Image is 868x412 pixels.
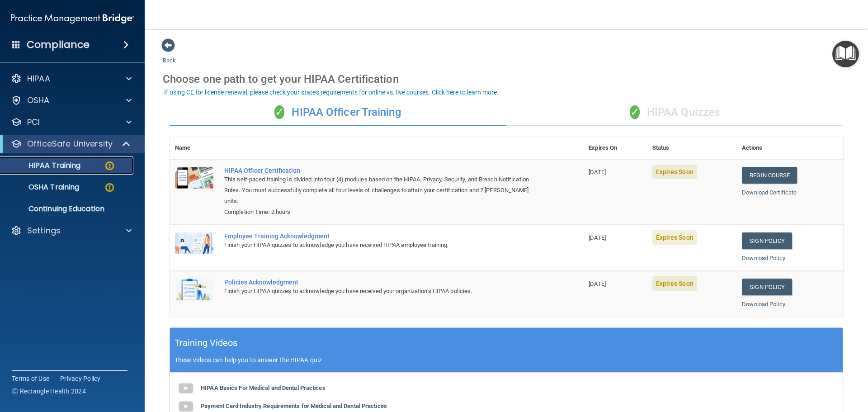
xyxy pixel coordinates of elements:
span: Ⓒ Rectangle Health 2024 [12,387,86,396]
img: warning-circle.0cc9ac19.png [104,160,115,171]
a: Sign Policy [742,232,792,249]
b: HIPAA Basics For Medical and Dental Practices [201,384,325,391]
span: ✓ [274,105,284,119]
div: Finish your HIPAA quizzes to acknowledge you have received HIPAA employee training. [224,240,538,251]
p: HIPAA [27,73,50,84]
h4: Compliance [27,38,90,51]
span: Expires Soon [652,276,697,291]
span: [DATE] [589,169,606,175]
span: ✓ [630,105,640,119]
p: Settings [27,225,61,236]
a: HIPAA Officer Certification [224,167,538,174]
a: Download Certificate [742,189,797,196]
p: OfficeSafe University [27,138,113,149]
b: Payment Card Industry Requirements for Medical and Dental Practices [201,403,387,409]
div: This self-paced training is divided into four (4) modules based on the HIPAA, Privacy, Security, ... [224,174,538,207]
th: Actions [736,137,843,159]
th: Status [647,137,737,159]
p: OSHA [27,95,50,106]
p: PCI [27,117,40,128]
a: Sign Policy [742,279,792,295]
h5: Training Videos [175,335,238,351]
p: Continuing Education [6,204,129,213]
a: Terms of Use [12,374,49,383]
a: Download Policy [742,255,785,261]
th: Expires On [583,137,646,159]
img: warning-circle.0cc9ac19.png [104,182,115,193]
div: Finish your HIPAA quizzes to acknowledge you have received your organization’s HIPAA policies. [224,286,538,297]
a: Download Policy [742,301,785,308]
p: These videos can help you to answer the HIPAA quiz [175,356,838,364]
button: Open Resource Center [832,41,859,67]
iframe: Drift Widget Chat Controller [712,348,857,384]
div: If using CE for license renewal, please check your state's requirements for online vs. live cours... [164,89,499,95]
span: Expires Soon [652,165,697,179]
div: HIPAA Quizzes [506,99,843,126]
img: PMB logo [11,9,134,28]
img: gray_youtube_icon.38fcd6cc.png [177,379,195,398]
a: OSHA [11,95,132,106]
p: OSHA Training [6,183,79,192]
div: HIPAA Officer Training [170,99,506,126]
th: Name [170,137,219,159]
a: Privacy Policy [60,374,101,383]
a: HIPAA [11,73,132,84]
div: Policies Acknowledgment [224,279,538,286]
span: Expires Soon [652,230,697,245]
p: HIPAA Training [6,161,80,170]
span: [DATE] [589,234,606,241]
a: Settings [11,225,132,236]
a: Begin Course [742,167,797,184]
div: Employee Training Acknowledgment [224,232,538,240]
span: [DATE] [589,280,606,287]
a: OfficeSafe University [11,138,131,149]
div: Completion Time: 2 hours [224,207,538,218]
button: If using CE for license renewal, please check your state's requirements for online vs. live cours... [163,88,500,97]
div: Choose one path to get your HIPAA Certification [163,66,850,92]
a: Back [163,46,176,64]
a: PCI [11,117,132,128]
